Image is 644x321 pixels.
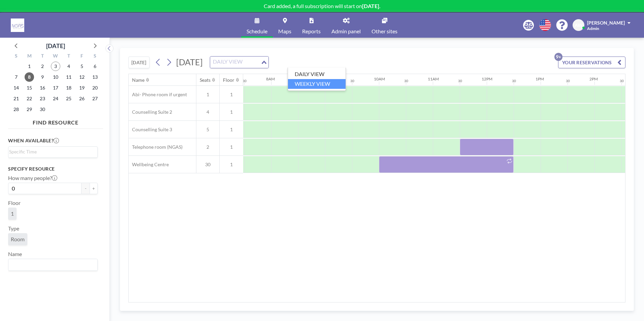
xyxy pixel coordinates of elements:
span: 1 [220,127,243,133]
b: [DATE] [362,3,379,9]
span: Sunday, September 7, 2025 [11,72,21,82]
input: Search for option [9,148,94,155]
span: Friday, September 12, 2025 [77,72,87,82]
input: Search for option [211,58,260,67]
div: F [75,52,88,61]
span: 30 [196,162,219,168]
span: 1 [196,92,219,98]
h4: FIND RESOURCE [8,116,103,126]
div: Search for option [8,147,97,157]
span: Wednesday, September 3, 2025 [51,62,60,71]
div: 30 [512,79,516,83]
span: AW [575,22,583,28]
img: organization-logo [11,19,24,32]
span: Friday, September 5, 2025 [77,62,87,71]
span: Telephone room (NGAS) [129,144,183,150]
span: Wednesday, September 17, 2025 [51,83,60,93]
input: Search for option [9,260,94,269]
span: Thursday, September 11, 2025 [64,72,73,82]
div: Seats [200,77,211,83]
label: Type [8,225,19,232]
div: 30 [350,79,354,83]
div: 8AM [266,76,275,81]
div: Search for option [8,259,97,271]
div: 30 [243,79,247,83]
li: WEEKLY VIEW [288,79,346,89]
span: Tuesday, September 2, 2025 [38,62,47,71]
button: - [82,183,90,194]
span: Thursday, September 25, 2025 [64,94,73,103]
a: Other sites [366,12,403,38]
div: 11AM [428,76,439,81]
span: Admin panel [331,29,361,34]
span: Monday, September 1, 2025 [25,62,34,71]
span: Wednesday, September 10, 2025 [51,72,60,82]
div: T [36,52,49,61]
button: YOUR RESERVATIONS9+ [558,57,625,68]
div: M [23,52,36,61]
span: Room [11,236,25,243]
span: Counselling Suite 2 [129,109,172,115]
label: Floor [8,200,21,206]
span: Wednesday, September 24, 2025 [51,94,60,103]
span: Friday, September 26, 2025 [77,94,87,103]
span: Tuesday, September 23, 2025 [38,94,47,103]
div: 30 [566,79,570,83]
div: 10AM [374,76,385,81]
div: T [62,52,75,61]
button: + [90,183,98,194]
span: Tuesday, September 30, 2025 [38,105,47,114]
a: Schedule [241,12,273,38]
div: [DATE] [46,41,65,50]
div: S [10,52,23,61]
span: Saturday, September 20, 2025 [90,83,100,93]
span: Tuesday, September 16, 2025 [38,83,47,93]
span: Sunday, September 14, 2025 [11,83,21,93]
span: Tuesday, September 9, 2025 [38,72,47,82]
span: 5 [196,127,219,133]
div: 30 [458,79,462,83]
span: 1 [11,210,14,217]
span: Schedule [247,29,267,34]
span: Saturday, September 27, 2025 [90,94,100,103]
span: 1 [220,162,243,168]
button: [DATE] [128,57,150,68]
span: Thursday, September 18, 2025 [64,83,73,93]
span: Admin [587,26,599,31]
span: Monday, September 22, 2025 [25,94,34,103]
span: Wellbeing Centre [129,162,169,168]
h3: Specify resource [8,166,98,172]
div: S [88,52,101,61]
div: Floor [223,77,234,83]
span: 1 [220,92,243,98]
div: Search for option [210,57,268,68]
span: Monday, September 29, 2025 [25,105,34,114]
span: Sunday, September 21, 2025 [11,94,21,103]
span: Monday, September 8, 2025 [25,72,34,82]
span: Other sites [372,29,397,34]
a: Maps [273,12,297,38]
span: 4 [196,109,219,115]
div: 12PM [482,76,492,81]
span: [DATE] [176,57,203,67]
span: Monday, September 15, 2025 [25,83,34,93]
div: 30 [620,79,624,83]
span: Thursday, September 4, 2025 [64,62,73,71]
div: 30 [404,79,408,83]
span: 2 [196,144,219,150]
span: Saturday, September 6, 2025 [90,62,100,71]
span: Counselling Suite 3 [129,127,172,133]
span: Reports [302,29,321,34]
span: [PERSON_NAME] [587,20,625,26]
span: 1 [220,144,243,150]
div: 2PM [589,76,598,81]
span: 1 [220,109,243,115]
li: DAILY VIEW [288,69,346,79]
span: Saturday, September 13, 2025 [90,72,100,82]
label: How many people? [8,175,57,181]
label: Name [8,251,22,257]
p: 9+ [554,53,562,61]
span: Friday, September 19, 2025 [77,83,87,93]
span: Sunday, September 28, 2025 [11,105,21,114]
div: 1PM [536,76,544,81]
